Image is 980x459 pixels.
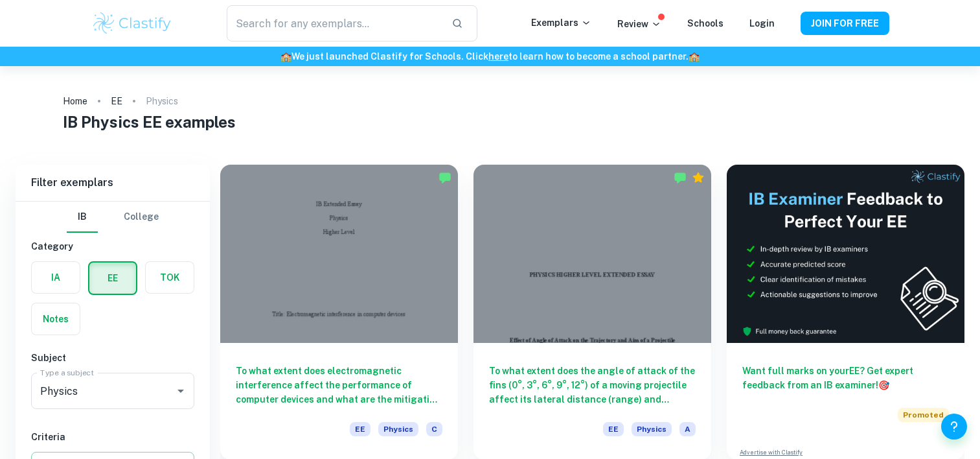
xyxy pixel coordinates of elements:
[941,414,967,440] button: Help and Feedback
[172,382,190,400] button: Open
[689,51,700,62] span: 🏫
[16,165,210,201] h6: Filter exemplars
[111,92,122,110] a: EE
[687,18,724,29] a: Schools
[227,5,440,41] input: Search for any exemplars...
[146,94,178,108] p: Physics
[63,92,87,110] a: Home
[124,202,159,233] button: College
[32,262,80,293] button: IA
[91,10,174,36] img: Clastify logo
[679,422,696,436] span: A
[801,12,889,35] button: JOIN FOR FREE
[3,49,977,64] h6: We just launched Clastify for Schools. Click to learn how to become a school partner.
[878,380,889,390] span: 🎯
[674,171,687,184] img: Marked
[489,364,696,406] h6: To what extent does the angle of attack of the fins (0°, 3°, 6°, 9°, 12°) of a moving projectile ...
[692,171,705,184] div: Premium
[31,430,194,444] h6: Criteria
[426,422,442,436] span: C
[280,51,291,62] span: 🏫
[32,303,80,335] button: Notes
[740,448,803,457] a: Advertise with Clastify
[378,422,418,436] span: Physics
[742,364,949,392] h6: Want full marks on your EE ? Get expert feedback from an IB examiner!
[63,110,917,134] h1: IB Physics EE examples
[146,262,194,293] button: TOK
[488,51,508,62] a: here
[749,18,775,29] a: Login
[31,351,194,365] h6: Subject
[31,239,194,253] h6: Category
[531,16,591,30] p: Exemplars
[89,263,136,294] button: EE
[40,367,94,378] label: Type a subject
[603,422,624,436] span: EE
[67,202,98,233] button: IB
[439,171,451,184] img: Marked
[350,422,370,436] span: EE
[898,408,949,422] span: Promoted
[236,364,442,406] h6: To what extent does electromagnetic interference affect the performance of computer devices and w...
[67,202,159,233] div: Filter type choice
[617,17,661,31] p: Review
[727,165,964,343] img: Thumbnail
[632,422,672,436] span: Physics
